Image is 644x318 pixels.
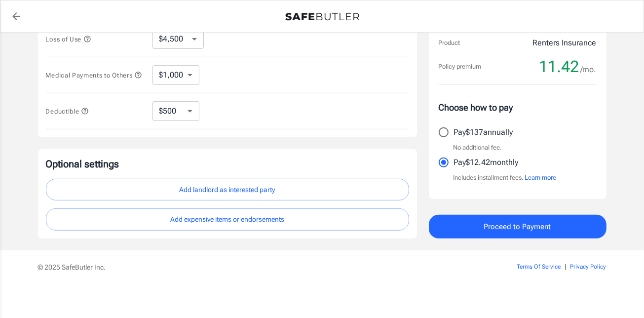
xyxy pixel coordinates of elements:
[46,69,143,81] button: Medical Payments to Others
[285,13,359,21] img: Back to quotes
[539,57,579,77] span: 11.42
[6,6,26,26] a: back to quotes
[454,173,557,183] p: Includes installment fees.
[46,108,89,115] span: Deductible
[46,157,409,171] p: Optional settings
[454,157,519,168] p: Pay $12.42 monthly
[38,262,461,272] p: © 2025 SafeButler Inc.
[517,263,561,270] a: Terms Of Service
[46,36,91,43] span: Loss of Use
[454,126,513,138] p: Pay $137 annually
[454,143,502,153] p: No additional fee.
[570,263,606,270] a: Privacy Policy
[429,215,606,238] button: Proceed to Payment
[565,263,567,270] span: |
[46,33,91,45] button: Loss of Use
[581,63,597,77] span: /mo.
[46,208,409,231] button: Add expensive items or endorsements
[439,101,597,114] p: Choose how to pay
[439,38,460,48] p: Product
[484,220,551,233] span: Proceed to Payment
[46,105,89,117] button: Deductible
[525,173,557,183] button: Learn more
[46,179,409,201] button: Add landlord as interested party
[439,62,482,72] p: Policy premium
[533,37,597,49] p: Renters Insurance
[46,72,143,79] span: Medical Payments to Others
